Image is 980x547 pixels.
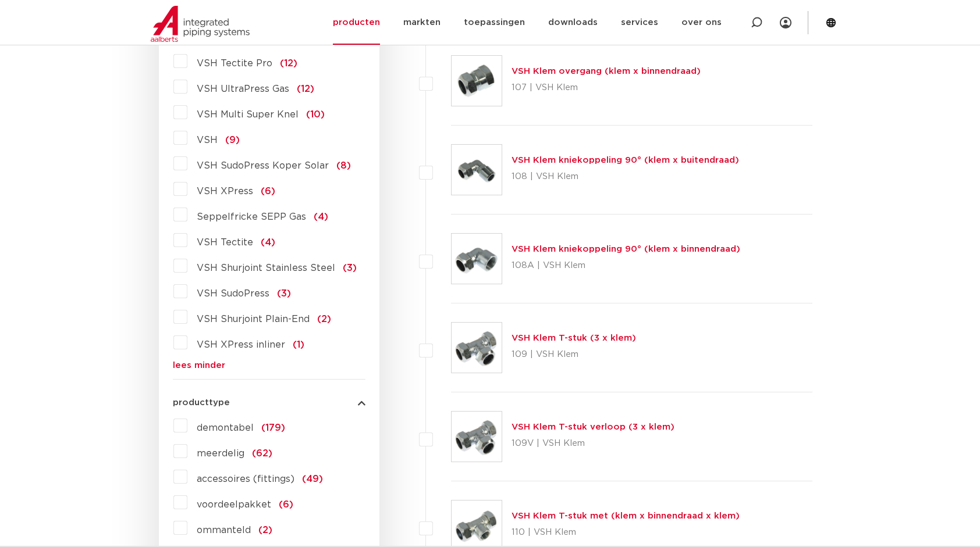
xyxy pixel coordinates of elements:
span: (1) [293,340,304,349]
span: Seppelfricke SEPP Gas [197,212,306,221]
a: VSH Klem overgang (klem x binnendraad) [512,67,701,76]
span: VSH Shurjoint Plain-End [197,314,310,324]
span: VSH XPress [197,187,253,196]
span: VSH Shurjoint Stainless Steel [197,263,335,273]
span: (6) [279,500,293,509]
span: (49) [302,474,323,484]
span: (9) [225,135,240,145]
span: ommanteld [197,525,251,535]
span: meerdelig [197,449,244,458]
a: VSH Klem kniekoppeling 90° (klem x buitendraad) [512,156,739,165]
span: (62) [252,449,272,458]
p: 110 | VSH Klem [512,523,740,542]
span: (179) [261,423,285,432]
img: Thumbnail for VSH Klem kniekoppeling 90° (klem x binnendraad) [452,234,502,284]
span: VSH Tectite [197,238,253,247]
a: lees minder [173,361,365,370]
p: 107 | VSH Klem [512,78,701,97]
span: voordeelpakket [197,500,271,509]
img: Thumbnail for VSH Klem T-stuk (3 x klem) [452,323,502,373]
span: demontabel [197,423,254,432]
span: (12) [297,84,314,94]
span: VSH Tectite Pro [197,59,272,68]
a: VSH Klem T-stuk (3 x klem) [512,334,636,342]
span: (10) [306,110,325,119]
a: VSH Klem T-stuk met (klem x binnendraad x klem) [512,512,740,520]
span: VSH Multi Super Knel [197,110,299,119]
span: VSH [197,135,218,145]
img: Thumbnail for VSH Klem kniekoppeling 90° (klem x buitendraad) [452,145,502,195]
span: accessoires (fittings) [197,474,294,484]
span: VSH SudoPress Koper Solar [197,161,329,170]
span: VSH XPress inliner [197,340,285,349]
span: (4) [261,238,275,247]
img: Thumbnail for VSH Klem overgang (klem x binnendraad) [452,56,502,106]
span: (4) [314,212,328,221]
a: VSH Klem T-stuk verloop (3 x klem) [512,423,674,431]
span: (8) [336,161,351,170]
button: producttype [173,398,365,407]
span: (3) [277,289,291,298]
span: producttype [173,398,230,407]
span: (12) [280,59,297,68]
img: Thumbnail for VSH Klem T-stuk verloop (3 x klem) [452,412,502,462]
span: (2) [258,525,272,535]
p: 108 | VSH Klem [512,167,739,186]
a: VSH Klem kniekoppeling 90° (klem x binnendraad) [512,245,740,253]
span: (6) [261,187,275,196]
span: VSH UltraPress Gas [197,84,289,94]
span: VSH SudoPress [197,289,269,298]
p: 109 | VSH Klem [512,345,636,364]
span: (2) [317,314,331,324]
span: (3) [343,263,357,273]
p: 108A | VSH Klem [512,256,740,275]
p: 109V | VSH Klem [512,434,674,453]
